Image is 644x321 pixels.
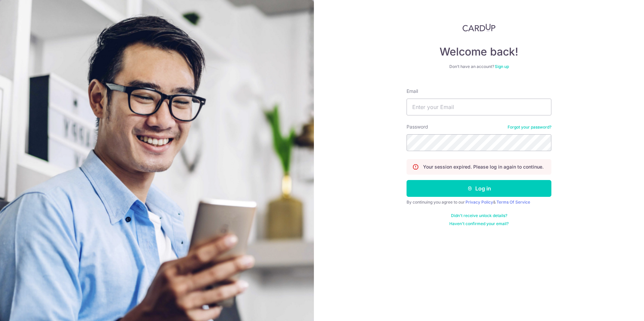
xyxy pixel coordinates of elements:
a: Sign up [495,64,509,69]
label: Email [407,88,418,95]
button: Log in [407,180,551,197]
div: Don’t have an account? [407,64,551,69]
div: By continuing you agree to our & [407,200,551,205]
a: Forgot your password? [508,124,551,130]
a: Terms Of Service [496,200,530,205]
img: CardUp Logo [462,24,495,32]
a: Privacy Policy [465,200,493,205]
p: Your session expired. Please log in again to continue. [423,164,544,170]
a: Didn't receive unlock details? [451,213,507,218]
h4: Welcome back! [407,45,551,59]
label: Password [407,123,428,130]
input: Enter your Email [407,99,551,115]
a: Haven't confirmed your email? [449,221,509,226]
